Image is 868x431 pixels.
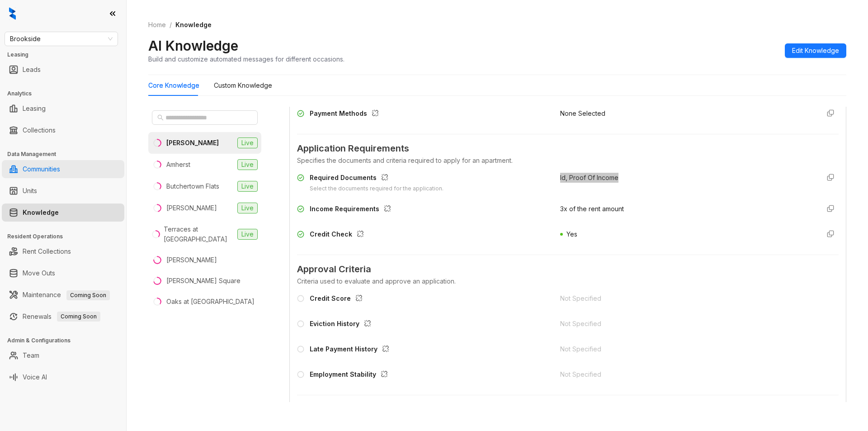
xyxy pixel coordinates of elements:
div: Oaks at [GEOGRAPHIC_DATA] [166,297,255,307]
a: Rent Collections [23,242,71,260]
span: Live [237,203,258,213]
h3: Analytics [7,90,126,98]
span: Approval Criteria [297,262,839,276]
div: Credit Score [310,294,366,305]
h2: AI Knowledge [148,37,238,54]
div: [PERSON_NAME] [166,138,219,148]
span: Coming Soon [66,290,110,300]
li: Leads [2,61,124,79]
div: Not Specified [560,344,812,354]
div: [PERSON_NAME] [166,255,217,265]
div: Select the documents required for the application. [310,185,443,193]
a: Home [146,20,168,30]
div: Criteria used to evaluate and approve an application. [297,276,839,286]
a: Leads [23,61,41,79]
div: Credit Check [310,229,368,241]
span: Knowledge [175,21,212,28]
li: / [170,20,172,30]
span: Brookside [10,32,113,46]
span: Live [237,159,258,170]
div: Late Payment History [310,344,393,356]
a: Communities [23,160,60,178]
div: Not Specified [560,319,812,329]
li: Units [2,182,124,200]
a: Collections [23,121,56,139]
a: Knowledge [23,204,59,222]
div: Terraces at [GEOGRAPHIC_DATA] [164,224,234,244]
button: Edit Knowledge [785,43,846,58]
li: Maintenance [2,286,124,304]
span: Edit Knowledge [792,46,839,56]
h3: Admin & Configurations [7,336,126,345]
div: Employment Stability [310,369,392,381]
h3: Data Management [7,150,126,158]
li: Move Outs [2,264,124,282]
a: Leasing [23,99,46,118]
div: Build and customize automated messages for different occasions. [148,54,344,64]
span: Live [237,137,258,148]
a: Voice AI [23,368,47,386]
div: Core Knowledge [148,81,199,90]
a: Team [23,346,39,365]
img: logo [9,7,16,20]
div: [PERSON_NAME] [166,203,217,213]
span: Coming Soon [57,312,100,322]
div: Amherst [166,160,190,170]
h3: Leasing [7,51,126,59]
li: Communities [2,160,124,178]
div: Not Specified [560,369,812,379]
div: Custom Knowledge [214,81,272,90]
div: Not Specified [560,294,812,303]
li: Rent Collections [2,242,124,260]
div: Payment Methods [310,109,382,120]
span: Application Requirements [297,142,839,156]
span: 3x of the rent amount [560,205,624,213]
span: Yes [566,230,577,238]
div: Eviction History [310,319,375,331]
li: Knowledge [2,204,124,222]
h3: Resident Operations [7,232,126,241]
span: Live [237,229,258,240]
div: Income Requirements [310,204,395,216]
span: Live [237,181,258,192]
div: Specifies the documents and criteria required to apply for an apartment. [297,156,839,166]
li: Collections [2,121,124,139]
span: None Selected [560,109,605,117]
li: Team [2,346,124,365]
li: Renewals [2,308,124,326]
a: Move Outs [23,264,55,282]
span: Id, Proof Of Income [560,174,618,181]
a: Units [23,182,37,200]
div: [PERSON_NAME] Square [166,276,241,286]
div: Butchertown Flats [166,181,219,191]
li: Leasing [2,99,124,118]
li: Voice AI [2,368,124,386]
span: search [157,114,164,121]
a: RenewalsComing Soon [23,308,100,326]
div: Required Documents [310,173,443,185]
